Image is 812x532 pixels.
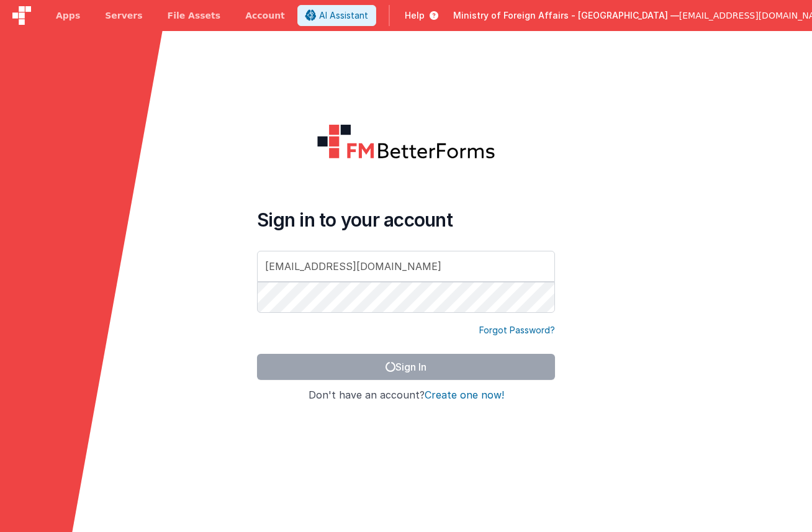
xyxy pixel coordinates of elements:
[425,390,504,401] button: Create one now!
[297,5,376,26] button: AI Assistant
[479,324,555,336] a: Forgot Password?
[405,9,425,22] span: Help
[257,209,555,231] h4: Sign in to your account
[319,9,368,22] span: AI Assistant
[168,9,221,22] span: File Assets
[257,354,555,380] button: Sign In
[257,390,555,401] h4: Don't have an account?
[105,9,142,22] span: Servers
[56,9,80,22] span: Apps
[453,9,679,22] span: Ministry of Foreign Affairs - [GEOGRAPHIC_DATA] —
[257,251,555,282] input: Email Address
